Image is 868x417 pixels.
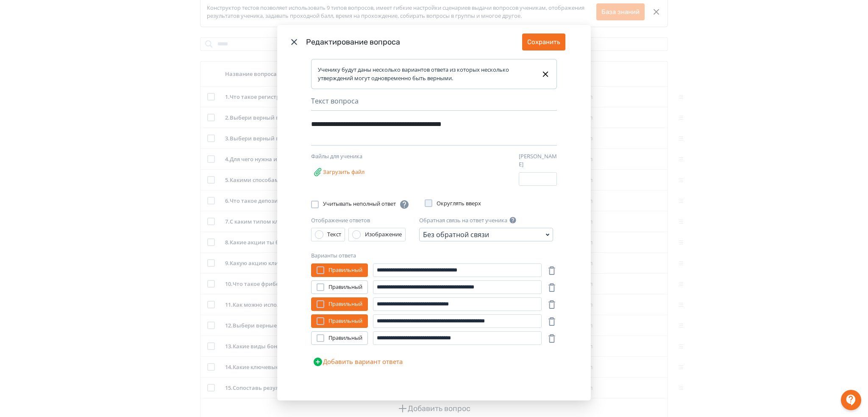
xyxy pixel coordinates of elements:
span: Правильный [328,283,362,291]
span: Учитывать неполный ответ [323,199,409,210]
span: Округлять вверх [437,199,481,208]
label: Обратная связь на ответ ученика [419,216,507,225]
div: Редактирование вопроса [306,36,522,48]
label: Отображение ответов [311,216,370,225]
span: Правильный [328,266,362,274]
button: Сохранить [522,34,565,50]
span: Правильный [328,317,362,325]
div: Изображение [365,230,402,239]
div: Ученику будут даны несколько вариантов ответа из которых несколько утверждений могут одновременно... [318,66,534,82]
button: Добавить вариант ответа [311,353,404,370]
div: Modal [277,25,591,400]
div: Без обратной связи [423,229,489,240]
div: Текст [327,230,341,239]
span: Правильный [328,334,362,342]
div: Файлы для ученика [311,152,400,161]
label: [PERSON_NAME] [519,152,557,169]
span: Правильный [328,300,362,308]
div: Текст вопроса [311,96,557,111]
label: Варианты ответа [311,252,356,260]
